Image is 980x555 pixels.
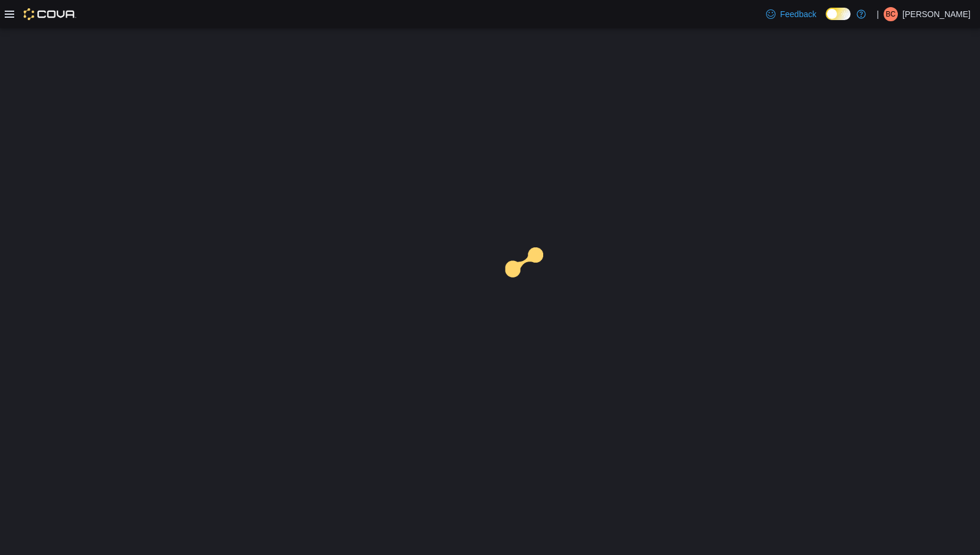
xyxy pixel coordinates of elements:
p: | [877,7,879,21]
img: cova-loader [490,239,579,327]
input: Dark Mode [826,8,851,20]
p: [PERSON_NAME] [903,7,971,21]
a: Feedback [761,2,821,26]
div: Brad Cale [884,7,898,21]
span: Dark Mode [826,20,826,21]
img: Cova [24,8,76,20]
span: Feedback [780,8,816,20]
span: BC [886,7,896,21]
